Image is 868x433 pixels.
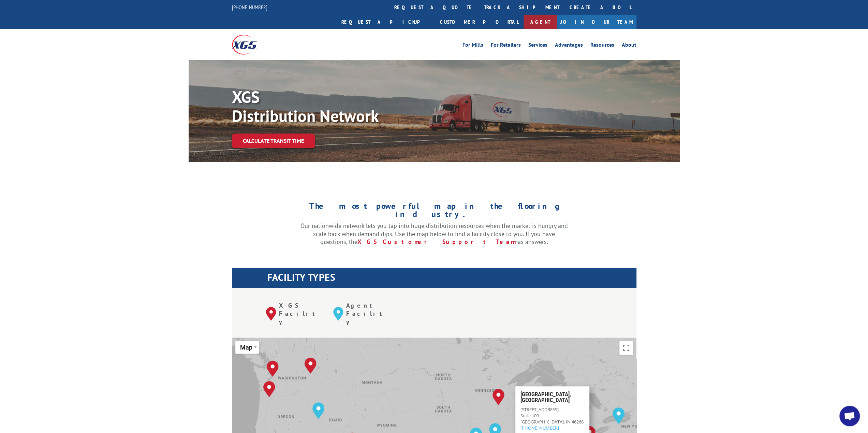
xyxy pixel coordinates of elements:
[267,273,636,285] h1: FACILITY TYPES
[582,389,586,393] span: Close
[300,222,568,246] p: Our nationwide network lets you tap into huge distribution resources when the market is hungry an...
[491,42,521,50] a: For Retailers
[279,301,323,326] p: XGS Facility
[520,425,559,431] a: [PHONE_NUMBER]
[619,341,633,355] button: Toggle fullscreen view
[305,357,317,374] div: Spokane, WA
[240,344,252,351] span: Map
[235,341,259,354] button: Change map style
[357,238,514,246] a: XGS Customer Support Team
[613,407,624,424] div: Rochester, NY
[520,391,584,406] h3: [GEOGRAPHIC_DATA], [GEOGRAPHIC_DATA]
[590,42,614,50] a: Resources
[263,381,275,397] div: Portland, OR
[232,87,437,125] p: XGS Distribution Network
[267,360,279,377] div: Kent, WA
[300,202,568,222] h1: The most powerful map in the flooring industry.
[520,412,539,418] span: Suite 109
[528,42,547,50] a: Services
[462,42,483,50] a: For Mills
[492,389,504,405] div: Minneapolis, MN
[524,15,557,29] a: Agent
[336,15,435,29] a: Request a pickup
[555,42,583,50] a: Advantages
[232,4,267,11] a: [PHONE_NUMBER]
[557,15,636,29] a: Join Our Team
[520,406,558,412] span: [STREET_ADDRESS]
[520,419,583,425] span: [GEOGRAPHIC_DATA], IN 46268
[435,15,524,29] a: Customer Portal
[622,42,636,50] a: About
[232,134,315,148] a: Calculate transit time
[839,406,860,426] a: Open chat
[346,301,390,326] p: Agent Facility
[312,402,324,419] div: Boise, ID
